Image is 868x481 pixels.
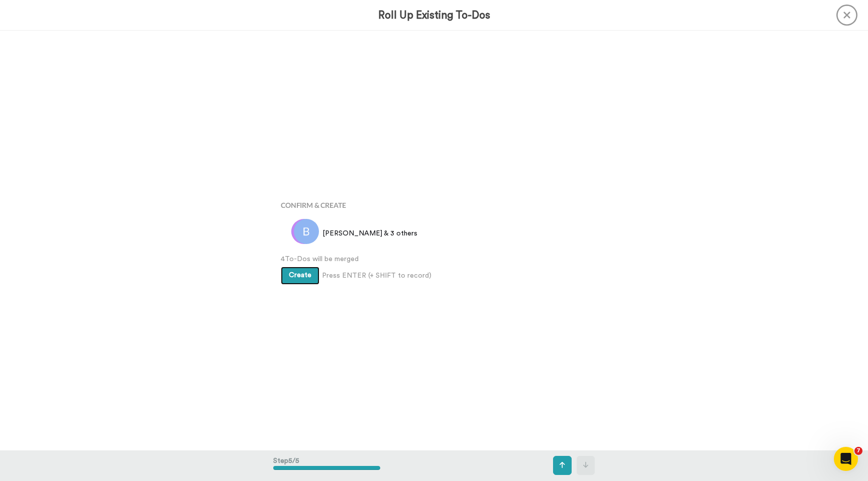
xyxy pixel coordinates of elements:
[273,451,380,480] div: Step 5 / 5
[289,272,311,279] span: Create
[291,219,316,244] img: d.png
[281,201,587,209] h4: Confirm & Create
[290,219,315,244] img: fb4116e2-5eef-4957-a9a0-ae3a35e83fde.jpg
[378,10,490,21] h3: Roll Up Existing To-Dos
[322,228,417,238] span: [PERSON_NAME] & 3 others
[281,254,587,264] span: 4 To-Dos will be merged
[854,447,862,455] span: 7
[322,271,431,281] span: Press ENTER (+ SHIFT to record)
[281,267,319,285] button: Create
[834,447,858,471] iframe: Intercom live chat
[294,219,319,244] img: b.png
